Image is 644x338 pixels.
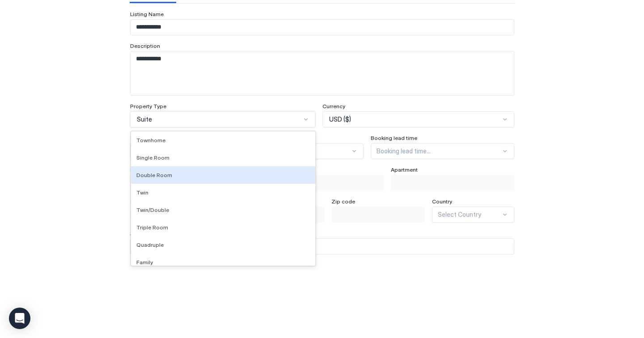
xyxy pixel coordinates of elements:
span: Property Type [130,103,166,110]
span: Street Number [130,166,167,173]
span: Twin/Double [136,207,169,213]
input: Input Field [143,239,514,254]
input: Input Field [332,207,424,222]
span: Quadruple [136,241,164,248]
span: Country [432,198,452,205]
span: Description [130,42,160,49]
input: Input Field [261,175,383,190]
span: Listing Name [130,11,164,17]
input: Input Field [131,20,514,35]
input: Input Field [391,175,514,190]
span: Twin [136,189,148,196]
span: Check-in time [130,135,165,141]
span: Suite [137,115,152,123]
span: Family [136,259,153,266]
div: Open Intercom Messenger [9,308,30,329]
span: Double Room [136,172,172,178]
span: Currency [322,103,345,110]
span: Apartment [391,166,418,173]
span: Single Room [136,154,169,161]
span: Booking lead time [371,135,417,141]
span: City [130,198,140,205]
span: Triple Room [136,224,168,231]
span: Townhome [136,137,165,144]
span: Zip code [331,198,355,205]
textarea: Input Field [131,51,514,95]
span: Address [130,230,152,237]
span: USD ($) [329,115,351,123]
